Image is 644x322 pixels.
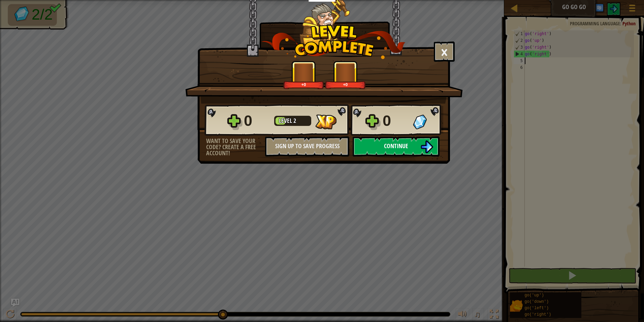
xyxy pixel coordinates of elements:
div: 0 [244,110,270,132]
div: 0 [383,110,409,132]
img: Continue [420,140,433,153]
span: 2 [293,116,296,125]
span: Continue [384,142,408,150]
img: XP Gained [315,114,336,129]
img: level_complete.png [261,25,406,59]
div: Want to save your code? Create a free account! [206,138,265,156]
div: +0 [326,82,364,87]
img: Gems Gained [413,114,427,129]
div: +0 [285,82,323,87]
span: Level [279,116,293,125]
button: × [434,42,455,62]
button: Continue [353,136,440,157]
button: Sign Up to Save Progress [265,136,349,157]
